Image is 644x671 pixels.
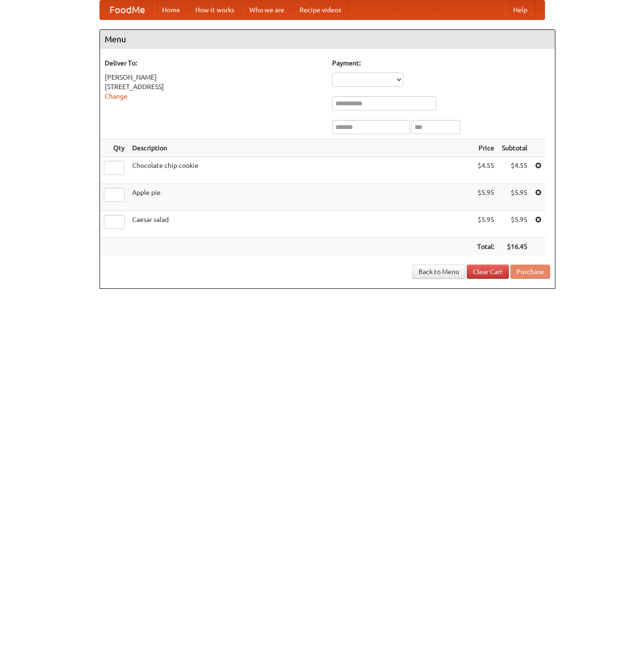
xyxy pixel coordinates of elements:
[498,238,531,256] th: $16.45
[473,184,498,211] td: $5.95
[467,265,509,279] a: Clear Cart
[128,157,473,184] td: Chocolate chip cookie
[100,0,154,19] a: FoodMe
[105,92,127,100] a: Change
[100,139,128,157] th: Qty
[128,211,473,238] td: Caesar salad
[154,0,188,19] a: Home
[498,157,531,184] td: $4.55
[473,157,498,184] td: $4.55
[188,0,242,19] a: How it works
[498,211,531,238] td: $5.95
[473,211,498,238] td: $5.95
[105,73,323,82] div: [PERSON_NAME]
[242,0,292,19] a: Who we are
[510,265,550,279] button: Purchase
[128,184,473,211] td: Apple pie
[292,0,349,19] a: Recipe videos
[473,238,498,256] th: Total:
[498,139,531,157] th: Subtotal
[498,184,531,211] td: $5.95
[100,30,555,49] h4: Menu
[412,265,465,279] a: Back to Menu
[332,58,550,68] h5: Payment:
[473,139,498,157] th: Price
[105,82,323,92] div: [STREET_ADDRESS]
[128,139,473,157] th: Description
[105,58,323,68] h5: Deliver To:
[506,0,535,19] a: Help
